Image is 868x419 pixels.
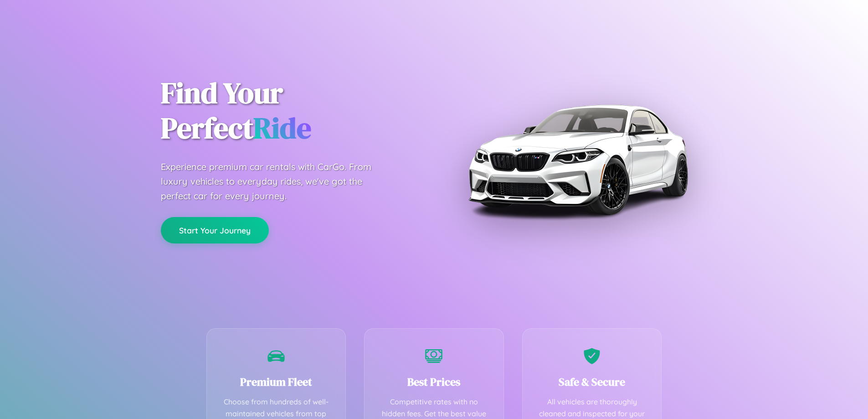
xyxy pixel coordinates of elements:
[221,374,332,389] h3: Premium Fleet
[253,108,311,148] span: Ride
[161,76,421,146] h1: Find Your Perfect
[161,160,389,203] p: Experience premium car rentals with CarGo. From luxury vehicles to everyday rides, we've got the ...
[464,46,692,274] img: Premium BMW car rental vehicle
[161,217,269,243] button: Start Your Journey
[536,374,648,389] h3: Safe & Secure
[378,374,490,389] h3: Best Prices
